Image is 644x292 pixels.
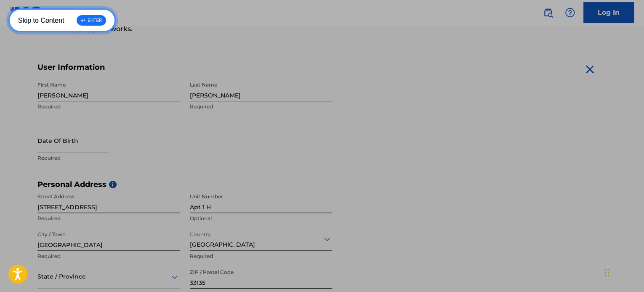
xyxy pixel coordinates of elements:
[37,180,607,189] h5: Personal Address
[190,253,332,260] p: Required
[583,63,596,76] img: close
[37,253,180,260] p: Required
[190,229,332,249] div: [GEOGRAPHIC_DATA]
[602,252,644,292] iframe: Chat Widget
[190,226,211,238] label: Country
[37,215,180,222] p: Required
[583,2,634,23] a: Log In
[37,63,332,72] h5: User Information
[37,103,180,110] p: Required
[109,181,117,188] span: i
[565,8,575,18] img: help
[10,6,43,18] img: MLC Logo
[543,8,553,18] img: search
[190,215,332,222] p: Optional
[190,103,332,110] p: Required
[540,4,556,21] a: Public Search
[562,4,578,21] div: Help
[37,154,180,162] p: Required
[604,260,609,285] div: Drag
